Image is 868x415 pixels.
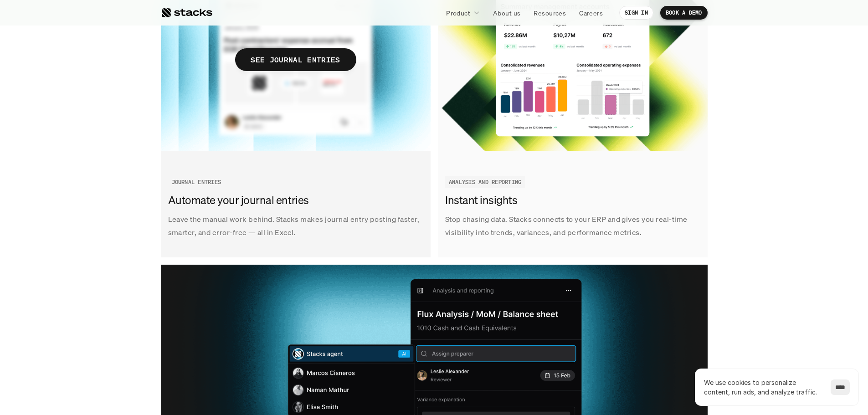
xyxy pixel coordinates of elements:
[625,10,648,16] p: SIGN IN
[534,8,566,18] p: Resources
[660,6,708,20] a: BOOK A DEMO
[251,53,340,67] p: SEE JOURNAL ENTRIES
[488,5,526,21] a: About us
[574,5,608,21] a: Careers
[168,193,419,208] h3: Automate your journal entries
[493,8,520,18] p: About us
[449,179,521,185] h2: ANALYSIS AND REPORTING
[168,213,423,239] p: Leave the manual work behind. Stacks makes journal entry posting faster, smarter, and error-free ...
[172,179,221,185] h2: JOURNAL ENTRIES
[446,8,470,18] p: Product
[528,5,571,21] a: Resources
[619,6,653,20] a: SIGN IN
[445,193,696,208] h3: Instant insights
[579,8,603,18] p: Careers
[666,10,702,16] p: BOOK A DEMO
[108,211,148,217] a: Privacy Policy
[445,213,700,239] p: Stop chasing data. Stacks connects to your ERP and gives you real-time visibility into trends, va...
[704,378,822,397] p: We use cookies to personalize content, run ads, and analyze traffic.
[235,48,356,71] span: SEE JOURNAL ENTRIES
